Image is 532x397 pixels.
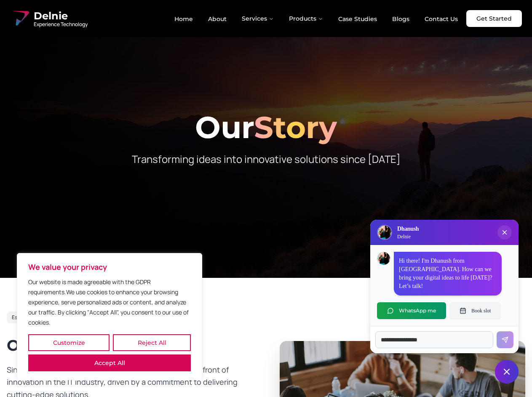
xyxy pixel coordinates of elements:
nav: Main [168,10,465,27]
p: Our website is made agreeable with the GDPR requirements.We use cookies to enhance your browsing ... [28,277,191,328]
p: We value your privacy [28,262,191,272]
span: Experience Technology [34,21,88,28]
button: Products [282,10,330,27]
p: Transforming ideas into innovative solutions since [DATE] [104,152,428,166]
span: Delnie [34,9,88,23]
button: Book slot [449,302,501,319]
h3: Dhanush [397,225,419,233]
button: Services [235,10,281,27]
button: Reject All [113,334,191,351]
button: Close chat [495,360,519,384]
h2: Our Journey [7,337,253,354]
img: Delnie Logo [10,8,30,29]
button: WhatsApp me [377,302,446,319]
a: Blogs [385,12,416,26]
a: About [201,12,233,26]
p: Delnie [397,233,419,240]
button: Customize [28,334,110,351]
p: Hi there! I'm Dhanush from [GEOGRAPHIC_DATA]. How can we bring your digital ideas to life [DATE]?... [399,257,497,290]
a: Home [168,12,200,26]
a: Contact Us [418,12,465,26]
a: Delnie Logo Full [10,8,88,29]
a: Get Started [466,10,522,27]
span: Est. 2017 [12,314,32,321]
span: Story [254,109,337,146]
button: Accept All [28,354,191,371]
h1: Our [7,112,525,142]
button: Close chat popup [497,225,512,240]
img: Dhanush [377,252,390,265]
img: Delnie Logo [378,226,391,239]
a: Case Studies [331,12,384,26]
